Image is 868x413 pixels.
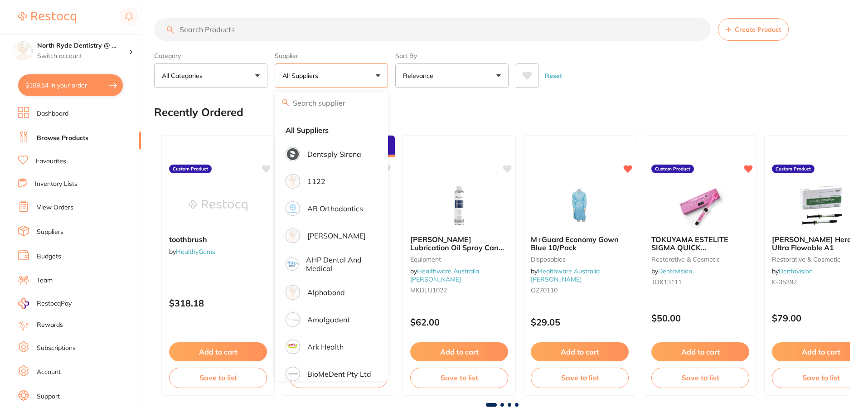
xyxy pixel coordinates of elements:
label: Custom Product [772,165,815,174]
small: MKDLU1022 [410,287,508,294]
b: toothbrush [169,235,267,243]
p: Relevance [403,71,437,80]
span: RestocqPay [37,299,72,308]
li: Clear selection [278,121,384,140]
label: Supplier [275,52,388,60]
button: Relevance [395,63,509,88]
p: Switch account [37,52,129,61]
img: Adam Dental [287,230,299,242]
label: Sort By [395,52,509,60]
a: Dentavision [779,267,813,275]
button: Save to list [410,368,508,388]
a: Healthware Australia [PERSON_NAME] [410,267,479,283]
a: Suppliers [37,228,63,237]
a: Support [37,392,60,401]
b: M+Guard Economy Gown Blue 10/Pack [531,235,629,252]
img: MK-dent Lubrication Oil Spray Can for KaVo QUATTROcare 500ml [430,183,489,228]
label: Category [154,52,267,60]
button: All Suppliers [275,63,388,88]
p: $62.00 [410,317,508,327]
label: Custom Product [169,165,212,174]
a: Inventory Lists [35,180,78,189]
img: 1122 [287,175,299,187]
img: AB Orthodontics [287,203,299,214]
img: RestocqPay [18,298,29,309]
p: Alphabond [307,288,345,296]
button: Add to cart [531,342,629,361]
img: AHP Dental and Medical [287,259,297,269]
small: Equipment [410,256,508,263]
p: $50.00 [651,313,749,323]
img: Restocq Logo [18,12,76,23]
h4: North Ryde Dentistry @ Macquarie Park [37,41,129,50]
small: Disposables [531,256,629,263]
a: Budgets [37,252,61,261]
a: View Orders [37,203,73,212]
a: Team [37,276,53,285]
input: Search supplier [275,92,388,114]
img: Ark Health [287,341,299,353]
button: Save to list [169,368,267,388]
label: Custom Product [651,165,694,174]
input: Search Products [154,18,711,41]
p: Dentsply Sirona [307,150,361,158]
span: by [410,267,479,283]
button: Reset [542,63,565,88]
button: All Categories [154,63,267,88]
span: by [531,267,600,283]
img: toothbrush [189,183,247,228]
span: by [169,248,215,256]
button: Save to list [651,368,749,388]
button: $109.54 in your order [18,74,123,96]
strong: All Suppliers [286,126,329,134]
p: Ark Health [307,343,344,351]
p: All Categories [162,71,206,80]
button: Create Product [718,18,789,41]
p: Amalgadent [307,316,350,324]
small: TOK13111 [651,278,749,286]
a: Favourites [36,157,66,166]
p: BioMeDent Pty Ltd [307,370,371,378]
span: by [651,267,692,275]
a: Account [37,368,61,377]
p: $318.18 [169,298,267,308]
button: Add to cart [410,342,508,361]
small: OZ70110 [531,287,629,294]
span: by [772,267,813,275]
span: Create Product [735,26,781,33]
img: Amalgadent [287,314,299,326]
a: Subscriptions [37,344,76,353]
p: All Suppliers [282,71,322,80]
img: Kerr Herculite Ultra Flowable A1 [791,183,850,228]
a: HealthyGums [176,248,215,256]
p: AHP Dental and Medical [306,256,372,272]
p: 1122 [307,177,325,185]
img: Alphabond [287,287,299,298]
img: TOKUYAMA ESTELITE SIGMA QUICK RESTORATIVE SYRINGE A2 3.8G [671,183,730,228]
h2: Recently Ordered [154,106,243,119]
img: North Ryde Dentistry @ Macquarie Park [14,42,32,60]
a: Rewards [37,321,63,330]
img: M+Guard Economy Gown Blue 10/Pack [550,183,609,228]
a: RestocqPay [18,298,72,309]
small: restorative & cosmetic [651,256,749,263]
b: TOKUYAMA ESTELITE SIGMA QUICK RESTORATIVE SYRINGE A2 3.8G [651,235,749,252]
img: BioMeDent Pty Ltd [287,368,299,380]
button: Save to list [531,368,629,388]
button: Add to cart [169,342,267,361]
p: $29.05 [531,317,629,327]
a: Restocq Logo [18,7,76,28]
p: AB Orthodontics [307,204,363,213]
a: Dashboard [37,109,68,118]
a: Dentavision [658,267,692,275]
img: Dentsply Sirona [287,148,299,160]
button: Add to cart [651,342,749,361]
a: Browse Products [37,134,88,143]
p: [PERSON_NAME] [307,232,366,240]
b: MK-dent Lubrication Oil Spray Can for KaVo QUATTROcare 500ml [410,235,508,252]
a: Healthware Australia [PERSON_NAME] [531,267,600,283]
